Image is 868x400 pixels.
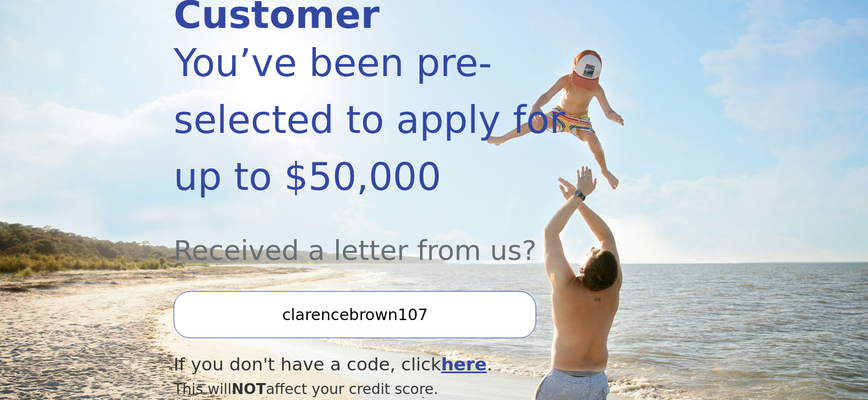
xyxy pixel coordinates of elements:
[174,205,616,271] div: Received a letter from us?
[174,34,616,205] div: You’ve been pre-selected to apply for up to $50,000
[174,291,536,338] input: Enter your Offer Code:
[174,351,616,378] div: If you don't have a code, click .
[441,354,487,375] a: here
[174,378,616,400] div: This will affect your credit score.
[232,380,266,397] span: NOT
